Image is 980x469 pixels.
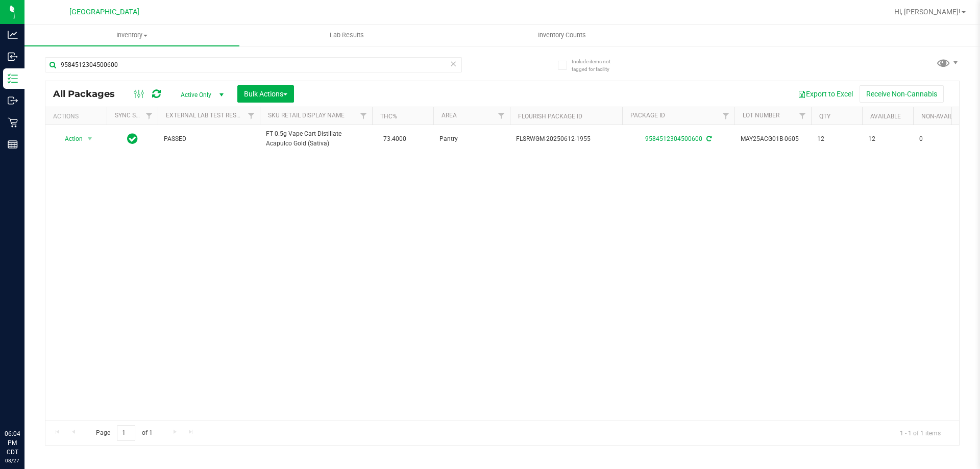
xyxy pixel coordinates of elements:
a: Filter [493,107,510,125]
span: 1 - 1 of 1 items [892,425,949,440]
a: Inventory [24,24,239,46]
span: 12 [868,134,907,144]
a: Inventory Counts [454,24,669,46]
span: 12 [817,134,856,144]
a: Filter [141,107,158,125]
inline-svg: Inventory [8,73,18,84]
button: Receive Non-Cannabis [860,85,944,103]
span: Action [56,132,83,146]
a: Area [442,112,457,119]
span: Pantry [439,134,504,144]
p: 08/27 [5,457,20,464]
span: In Sync [127,132,138,146]
inline-svg: Reports [8,139,18,150]
span: [GEOGRAPHIC_DATA] [69,8,139,16]
span: Clear [450,57,457,70]
a: Lot Number [743,112,779,119]
a: Filter [243,107,260,125]
a: Filter [718,107,734,125]
p: 06:04 PM CDT [5,429,20,457]
a: Non-Available [921,113,967,120]
a: Flourish Package ID [518,113,582,120]
inline-svg: Retail [8,117,18,128]
a: Qty [819,113,830,120]
a: Filter [355,107,372,125]
span: Inventory [24,31,239,40]
span: Hi, [PERSON_NAME]! [894,8,961,16]
span: MAY25ACG01B-0605 [741,134,805,144]
span: Inventory Counts [524,31,600,40]
a: Filter [794,107,811,125]
a: Available [870,113,901,120]
span: select [84,132,96,146]
span: FT 0.5g Vape Cart Distillate Acapulco Gold (Sativa) [266,129,366,149]
span: Include items not tagged for facility [572,58,623,73]
a: Package ID [630,112,665,119]
inline-svg: Outbound [8,95,18,106]
span: 73.4000 [378,132,411,146]
span: All Packages [53,88,125,100]
span: Bulk Actions [244,90,287,98]
span: 0 [919,134,958,144]
inline-svg: Analytics [8,30,18,40]
div: Actions [53,113,103,120]
span: PASSED [164,134,254,144]
button: Export to Excel [791,85,860,103]
inline-svg: Inbound [8,52,18,62]
a: 9584512304500600 [645,135,702,142]
iframe: Resource center [10,387,41,418]
button: Bulk Actions [237,85,294,103]
a: External Lab Test Result [166,112,246,119]
a: Lab Results [239,24,454,46]
span: FLSRWGM-20250612-1955 [516,134,616,144]
span: Page of 1 [87,425,161,441]
input: Search Package ID, Item Name, SKU, Lot or Part Number... [45,57,462,72]
a: Sync Status [115,112,154,119]
a: THC% [380,113,397,120]
span: Lab Results [316,31,378,40]
span: Sync from Compliance System [705,135,712,142]
input: 1 [117,425,135,441]
a: Sku Retail Display Name [268,112,345,119]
